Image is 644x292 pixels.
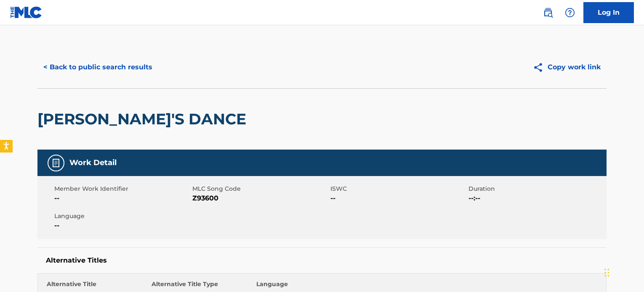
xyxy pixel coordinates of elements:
img: MLC Logo [10,6,43,18]
h5: Work Detail [69,158,117,168]
span: --:-- [468,193,604,203]
iframe: Chat Widget [602,252,644,292]
button: Copy work link [527,57,607,78]
button: < Back to public search results [37,57,158,78]
span: Member Work Identifier [54,184,190,193]
span: Z93600 [192,193,328,203]
span: Duration [468,184,604,193]
img: help [565,8,575,18]
a: Public Search [540,4,556,21]
div: Drag [604,260,609,285]
span: MLC Song Code [192,184,328,193]
span: Language [54,212,190,221]
img: Work Detail [51,158,61,168]
img: Copy work link [533,62,548,73]
h5: Alternative Titles [46,256,598,265]
h2: [PERSON_NAME]'S DANCE [37,110,250,129]
img: search [543,8,553,18]
span: -- [54,193,190,203]
span: -- [54,221,190,231]
span: -- [330,193,466,203]
div: Help [562,4,578,21]
span: ISWC [330,184,466,193]
a: Log In [583,2,634,23]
